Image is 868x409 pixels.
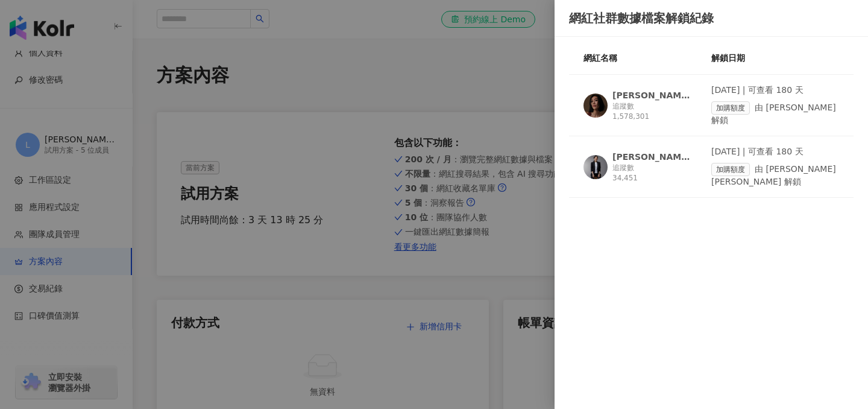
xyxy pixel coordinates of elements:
div: 網紅社群數據檔案解鎖紀錄 [569,10,854,27]
img: KOL Avatar [583,155,608,179]
div: 追蹤數 1,578,301 [612,101,691,122]
div: 由 [PERSON_NAME] 解鎖 [711,101,839,127]
span: 加購額度 [711,163,750,176]
div: [PERSON_NAME] [PERSON_NAME] [612,151,691,163]
div: 由 [PERSON_NAME] [PERSON_NAME] 解鎖 [711,163,839,188]
a: KOL Avatar[PERSON_NAME] [PERSON_NAME]追蹤數 34,451[DATE] | 可查看 180 天加購額度由 [PERSON_NAME] [PERSON_NAME... [569,146,854,198]
span: 加購額度 [711,101,750,115]
div: [DATE] | 可查看 180 天 [711,84,839,97]
a: KOL Avatar[PERSON_NAME]追蹤數 1,578,301[DATE] | 可查看 180 天加購額度由 [PERSON_NAME] 解鎖 [569,84,854,136]
div: 追蹤數 34,451 [612,163,691,183]
div: [DATE] | 可查看 180 天 [711,146,839,158]
div: [PERSON_NAME] [612,89,691,101]
div: 解鎖日期 [711,51,839,65]
img: KOL Avatar [583,94,608,118]
div: 網紅名稱 [583,51,711,65]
